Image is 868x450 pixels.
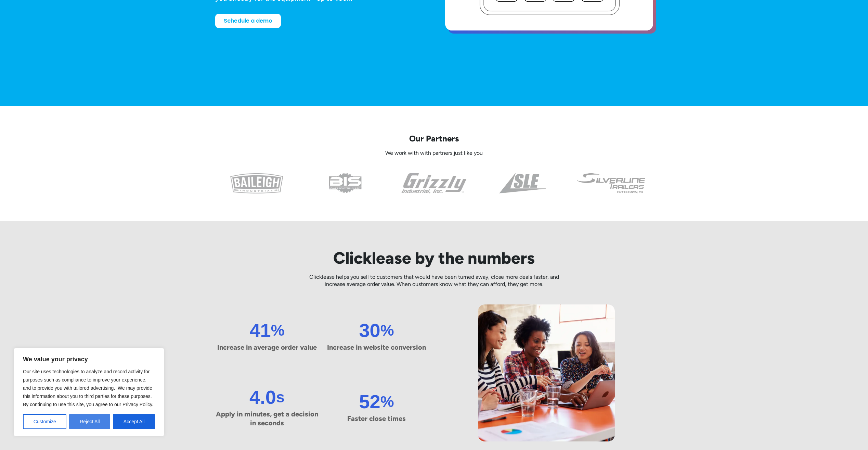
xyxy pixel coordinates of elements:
p: Clicklease helps you sell to customers that would have been turned away, close more deals faster,... [303,274,566,288]
img: the logo for beaver industrial supply [329,173,362,193]
img: Three woman sitting at an orange table looking at a computer [478,304,615,441]
button: Accept All [113,414,155,429]
p: Apply in minutes, get a decision in seconds [215,410,319,427]
h3: % [380,393,394,410]
img: a black and white photo of the side of a triangle [499,173,546,193]
button: Customize [23,414,66,429]
span: Our site uses technologies to analyze and record activity for purposes such as compliance to impr... [23,369,153,407]
img: baileigh logo [230,173,283,193]
p: Increase in average order value [215,343,319,352]
div: We value your privacy [14,348,164,436]
h3: s [276,388,285,406]
h3: % [380,322,394,339]
h3: 4.0 [249,388,276,406]
p: Faster close times [325,414,429,423]
h2: Clicklease by the numbers [303,248,566,268]
h3: 52 [359,393,380,410]
h3: 30 [359,322,380,339]
img: undefined [576,173,646,193]
p: Increase in website conversion [325,343,429,352]
img: the grizzly industrial inc logo [401,173,467,193]
a: Schedule a demo [215,14,281,28]
h3: 41 [249,322,271,339]
p: We work with with partners just like you [215,150,653,157]
p: We value your privacy [23,355,155,363]
h3: % [271,322,285,339]
p: Our Partners [215,133,653,144]
button: Reject All [69,414,110,429]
